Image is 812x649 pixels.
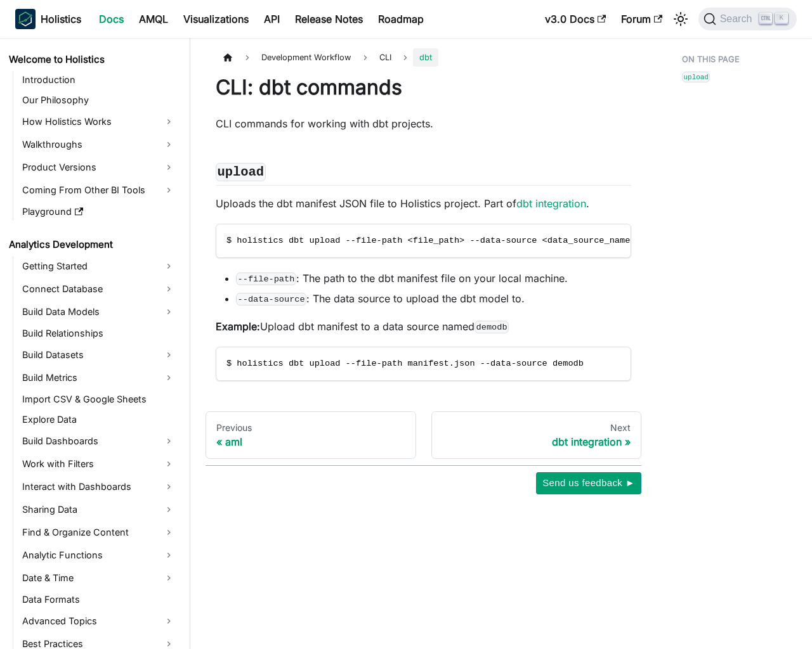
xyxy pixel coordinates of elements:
img: Holistics [15,9,36,29]
b: Holistics [41,11,81,27]
a: dbt integration [516,197,586,210]
div: Previous [216,422,405,434]
code: upload [682,72,710,82]
a: Forum [613,9,670,29]
a: Explore Data [18,411,179,428]
a: Build Metrics [18,368,179,388]
a: Work with Filters [18,454,179,474]
a: AMQL [131,9,176,29]
a: Our Philosophy [18,91,179,109]
a: Find & Organize Content [18,522,179,543]
button: Send us feedback ► [536,472,641,494]
button: Search (Ctrl+K) [698,8,797,30]
a: How Holistics Works [18,112,179,132]
a: Analytic Functions [18,545,179,565]
span: $ holistics dbt upload --file-path manifest.json --data-source demodb [226,359,584,368]
a: Build Relationships [18,324,179,342]
a: Home page [216,48,240,67]
a: Coming From Other BI Tools [18,180,179,200]
a: Product Versions [18,157,179,177]
strong: Example: [216,320,260,333]
p: Upload dbt manifest to a data source named [216,319,631,334]
span: dbt [413,48,438,67]
li: : The data source to upload the dbt model to. [236,291,631,306]
a: HolisticsHolistics [15,9,81,29]
a: Interact with Dashboards [18,477,179,497]
p: Uploads the dbt manifest JSON file to Holistics project. Part of . [216,196,631,211]
a: Welcome to Holistics [5,51,179,68]
a: Roadmap [370,9,431,29]
a: Nextdbt integration [431,411,642,459]
a: API [256,9,287,29]
p: CLI commands for working with dbt projects. [216,116,631,131]
a: Advanced Topics [18,611,179,631]
a: Getting Started [18,256,179,276]
button: Switch between dark and light mode (currently light mode) [671,9,691,29]
nav: Docs pages [206,411,641,459]
div: dbt integration [442,435,631,448]
nav: Breadcrumbs [216,48,631,67]
a: upload [682,70,710,82]
div: Next [442,422,631,434]
a: Walkthroughs [18,134,179,155]
span: Send us feedback ► [542,475,635,491]
code: demodb [475,321,509,333]
div: aml [216,435,405,448]
span: Search [716,13,760,25]
span: $ holistics dbt upload --file-path <file_path> --data-source <data_source_name> [226,236,635,245]
a: Import CSV & Google Sheets [18,390,179,408]
a: Analytics Development [5,236,179,254]
code: --file-path [236,273,296,285]
a: Playground [18,203,179,221]
span: Development Workflow [255,48,357,67]
li: : The path to the dbt manifest file on your local machine. [236,271,631,286]
code: --data-source [236,293,306,305]
a: Date & Time [18,568,179,588]
a: Previousaml [206,411,416,459]
a: v3.0 Docs [537,9,613,29]
kbd: K [775,13,788,24]
a: Data Formats [18,591,179,608]
a: Build Dashboards [18,431,179,451]
a: Docs [91,9,131,29]
a: Introduction [18,71,179,89]
a: Sharing Data [18,499,179,520]
h1: CLI: dbt commands [216,75,631,100]
span: CLI [379,53,391,62]
a: Build Data Models [18,302,179,322]
code: upload [216,163,266,181]
a: Release Notes [287,9,370,29]
a: CLI [373,48,398,67]
a: Build Datasets [18,345,179,365]
a: Connect Database [18,279,179,299]
a: Visualizations [176,9,256,29]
